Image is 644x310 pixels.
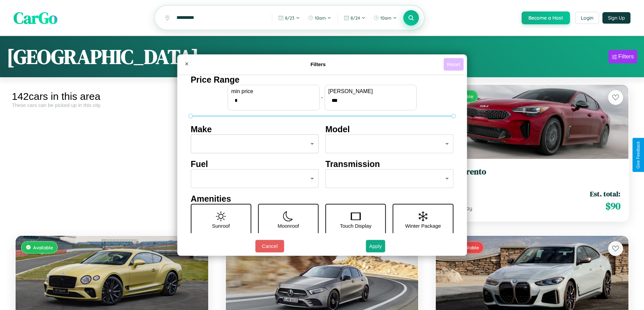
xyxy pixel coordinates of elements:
[340,12,369,23] button: 8/24
[12,91,212,102] div: 142 cars in this area
[636,141,641,169] div: Give Feedback
[7,43,199,71] h1: [GEOGRAPHIC_DATA]
[609,50,637,63] button: Filters
[12,102,212,108] div: These cars can be picked up in this city.
[575,12,599,24] button: Login
[255,240,284,252] button: Cancel
[380,15,391,21] span: 10am
[33,245,53,250] span: Available
[193,61,444,67] h4: Filters
[191,75,453,85] h4: Price Range
[191,194,453,204] h4: Amenities
[444,167,620,177] h3: Kia Sorento
[191,159,319,169] h4: Fuel
[14,7,57,29] span: CarGo
[326,124,454,134] h4: Model
[315,15,326,21] span: 10am
[326,159,454,169] h4: Transmission
[191,124,319,134] h4: Make
[444,58,463,71] button: Reset
[405,221,441,230] p: Winter Package
[212,221,230,230] p: Sunroof
[328,88,413,94] label: [PERSON_NAME]
[605,199,620,213] span: $ 90
[618,53,634,60] div: Filters
[366,240,385,252] button: Apply
[602,12,630,24] button: Sign Up
[305,12,335,23] button: 10am
[522,11,570,24] button: Become a Host
[321,93,323,102] p: -
[340,221,371,230] p: Touch Display
[285,15,294,21] span: 8 / 23
[370,12,400,23] button: 10am
[590,189,620,199] span: Est. total:
[444,167,620,184] a: Kia Sorento2019
[278,221,299,230] p: Moonroof
[231,88,316,94] label: min price
[351,15,360,21] span: 8 / 24
[275,12,303,23] button: 8/23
